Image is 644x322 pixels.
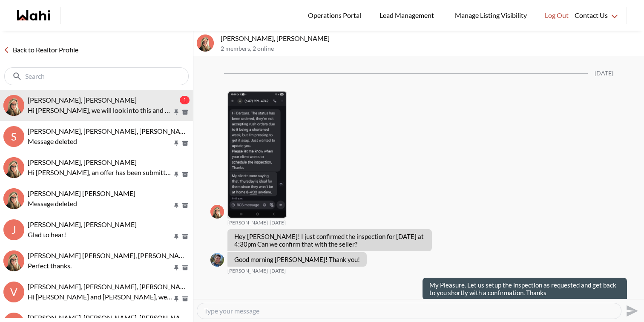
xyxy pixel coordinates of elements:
img: A [3,188,24,209]
span: [PERSON_NAME] [PERSON_NAME] [28,189,135,197]
button: Pin [172,233,180,240]
div: J [3,219,24,240]
a: Wahi homepage [17,10,50,20]
span: [PERSON_NAME], [PERSON_NAME] [28,96,137,104]
textarea: Type your message [204,307,614,315]
span: Operations Portal [308,10,364,21]
div: V [3,282,24,302]
button: Archive [181,140,190,147]
span: [PERSON_NAME] [PERSON_NAME], [PERSON_NAME] [28,251,191,259]
div: Volodymyr Vozniak, Barb [3,95,24,116]
div: Message deleted [28,198,190,209]
span: [PERSON_NAME], [PERSON_NAME], [PERSON_NAME] [28,282,193,290]
input: Search [25,72,170,80]
p: Perfect thanks. [28,261,172,271]
p: Glad to hear! [28,230,172,240]
p: Hi [PERSON_NAME], an offer has been submitted for [STREET_ADDRESS]. If you’re still interested in... [28,167,172,178]
div: Message deleted [28,136,190,147]
img: V [210,253,224,267]
p: Good morning [PERSON_NAME]! Thank you! [234,256,360,263]
button: Pin [172,140,180,147]
img: J [3,250,24,271]
span: Manage Listing Visibility [452,10,529,21]
div: Jeremy Tod, Barbara [3,250,24,271]
div: David Rodriguez, Barbara [3,157,24,178]
span: [PERSON_NAME], [PERSON_NAME], [PERSON_NAME] [28,313,193,322]
span: Lead Management [379,10,437,21]
button: Pin [172,171,180,178]
span: [PERSON_NAME], [PERSON_NAME] [28,158,137,166]
p: Hi [PERSON_NAME], we will look into this and get back to you. [28,105,172,115]
p: Hi [PERSON_NAME] and [PERSON_NAME], we hope you enjoyed your showings! Did the properties meet yo... [28,292,172,302]
img: B [210,205,224,218]
time: 2025-08-05T14:05:32.509Z [270,219,286,226]
img: D [3,157,24,178]
div: S [3,126,24,147]
div: Volodymyr Vozniak [210,253,224,267]
p: 2 members , 2 online [221,45,641,52]
span: [PERSON_NAME] [227,267,268,274]
p: [PERSON_NAME], [PERSON_NAME] [221,34,641,43]
div: 1 [180,96,190,104]
button: Pin [172,109,180,116]
img: V [3,95,24,116]
button: Send [621,301,641,320]
span: [PERSON_NAME], [PERSON_NAME], [PERSON_NAME] [28,127,193,135]
span: [PERSON_NAME], [PERSON_NAME] [28,220,137,228]
p: My Pleasure. Let us setup the inspection as requested and get back to you shortly with a confirma... [429,281,620,296]
button: Archive [181,202,190,209]
button: Archive [181,233,190,240]
img: 1000012709.jpg [228,92,287,218]
button: Archive [181,264,190,271]
span: Log Out [545,10,569,21]
div: Abdul Nafi Sarwari, Barbara [3,188,24,209]
button: Archive [181,295,190,302]
button: Pin [172,295,180,302]
button: Pin [172,264,180,271]
div: Volodymyr Vozniak, Barb [197,34,214,52]
p: Hey [PERSON_NAME]! I just confirmed the inspection for [DATE] at 4:30pm Can we confirm that with ... [234,233,425,248]
button: Archive [181,109,190,116]
span: [PERSON_NAME] [227,219,268,226]
time: 2025-08-05T14:14:06.741Z [270,267,286,274]
button: Archive [181,171,190,178]
button: Pin [172,202,180,209]
div: [DATE] [595,70,613,77]
div: Barbara Funt [210,205,224,218]
img: V [197,34,214,52]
